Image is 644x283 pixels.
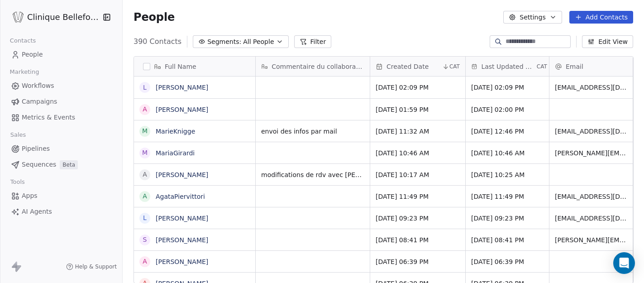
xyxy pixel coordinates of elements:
span: [DATE] 10:46 AM [471,149,544,158]
span: [DATE] 06:39 PM [471,257,544,266]
span: Sales [6,128,30,142]
span: CAT [537,63,547,70]
span: [DATE] 08:41 PM [376,235,460,245]
span: Created Date [386,62,429,71]
a: Campaigns [7,94,115,109]
div: S [143,235,147,245]
span: [DATE] 11:32 AM [376,127,460,136]
a: Help & Support [66,263,117,270]
span: [EMAIL_ADDRESS][DOMAIN_NAME] [555,214,627,223]
span: envoi des infos par mail [261,127,364,136]
span: Last Updated Date [481,62,534,71]
span: [EMAIL_ADDRESS][DOMAIN_NAME] [555,127,627,136]
span: Beta [60,160,78,169]
a: Metrics & Events [7,110,115,125]
img: Logo_Bellefontaine_Black.png [13,12,24,23]
span: [DATE] 11:49 PM [376,192,460,201]
span: [DATE] 02:09 PM [471,83,544,92]
span: AI Agents [22,207,52,216]
div: Last Updated DateCAT [466,57,549,76]
a: Workflows [7,78,115,93]
a: [PERSON_NAME] [156,106,208,113]
span: [EMAIL_ADDRESS][DOMAIN_NAME] [555,83,627,92]
span: Full Name [165,62,196,71]
span: [DATE] 09:23 PM [471,214,544,223]
a: [PERSON_NAME] [156,171,208,178]
span: 390 Contacts [134,36,181,47]
div: A [143,170,147,179]
a: MariaGirardi [156,149,195,157]
span: Workflows [22,81,54,91]
span: All People [243,37,274,47]
span: modifications de rdv avec [PERSON_NAME] [261,170,364,179]
button: Settings [503,11,562,24]
span: Metrics & Events [22,113,75,122]
span: [DATE] 06:39 PM [376,257,460,266]
div: L [143,83,147,92]
div: Full Name [134,57,255,76]
a: [PERSON_NAME] [156,215,208,222]
a: Apps [7,188,115,203]
span: Marketing [6,65,43,79]
div: A [143,257,147,266]
span: [DATE] 10:25 AM [471,170,544,179]
span: People [134,10,175,24]
div: Email [549,57,633,76]
a: Pipelines [7,141,115,156]
span: Pipelines [22,144,50,153]
a: [PERSON_NAME] [156,258,208,265]
div: Commentaire du collaborateur [256,57,370,76]
span: Sequences [22,160,56,169]
span: [DATE] 09:23 PM [376,214,460,223]
span: People [22,50,43,59]
span: CAT [449,63,460,70]
div: M [142,148,148,158]
a: People [7,47,115,62]
span: [DATE] 08:41 PM [471,235,544,245]
button: Add Contacts [569,11,633,24]
span: [DATE] 11:49 PM [471,192,544,201]
span: [DATE] 10:17 AM [376,170,460,179]
span: Email [566,62,583,71]
span: [DATE] 10:46 AM [376,149,460,158]
div: A [143,192,147,201]
span: Clinique Bellefontaine [27,11,100,23]
a: SequencesBeta [7,157,115,172]
span: [DATE] 12:46 PM [471,127,544,136]
a: [PERSON_NAME] [156,236,208,244]
button: Filter [294,35,332,48]
span: Tools [6,175,29,189]
div: L [143,213,147,223]
span: Campaigns [22,97,57,106]
a: AI Agents [7,204,115,219]
span: Apps [22,191,38,201]
span: [PERSON_NAME][EMAIL_ADDRESS][DOMAIN_NAME] [555,149,627,158]
span: Contacts [6,34,40,48]
a: AgataPiervittori [156,193,205,200]
span: Commentaire du collaborateur [272,62,364,71]
button: Clinique Bellefontaine [11,10,97,25]
span: Segments: [207,37,241,47]
div: Created DateCAT [370,57,465,76]
span: [DATE] 01:59 PM [376,105,460,114]
span: [DATE] 02:09 PM [376,83,460,92]
span: [DATE] 02:00 PM [471,105,544,114]
div: M [142,126,148,136]
span: [EMAIL_ADDRESS][DOMAIN_NAME] [555,192,627,201]
span: Help & Support [75,263,117,270]
button: Edit View [582,35,633,48]
div: A [143,105,147,114]
span: [PERSON_NAME][EMAIL_ADDRESS][PERSON_NAME][DOMAIN_NAME] [555,235,627,245]
div: Open Intercom Messenger [613,252,635,274]
a: [PERSON_NAME] [156,84,208,91]
a: MarieKnigge [156,128,195,135]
